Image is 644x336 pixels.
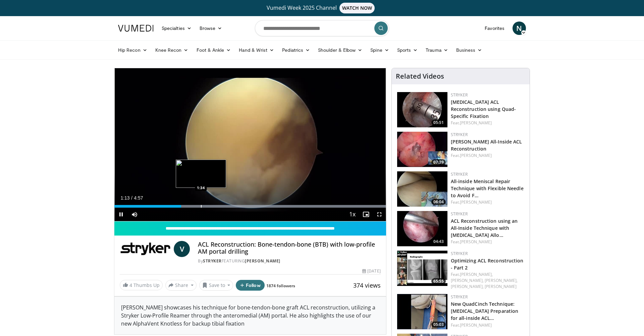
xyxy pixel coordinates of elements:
[397,132,447,167] img: f7f7267a-c81d-4618-aa4d-f41cfa328f83.150x105_q85_crop-smart_upscale.jpg
[451,120,524,126] div: Feat.
[165,280,197,291] button: Share
[196,22,226,35] a: Browse
[353,281,381,289] span: 374 views
[460,153,492,158] a: [PERSON_NAME]
[236,280,265,291] button: Follow
[359,208,373,221] button: Enable picture-in-picture mode
[245,258,280,264] a: [PERSON_NAME]
[397,211,447,246] a: 04:43
[460,271,493,277] a: [PERSON_NAME],
[120,280,163,290] a: 4 Thumbs Up
[431,322,446,328] span: 05:03
[431,159,446,165] span: 07:39
[339,3,375,13] span: WATCH NOW
[362,268,380,274] div: [DATE]
[373,208,386,221] button: Fullscreen
[129,282,132,288] span: 4
[118,25,154,32] img: VuMedi Logo
[422,43,452,57] a: Trauma
[397,294,447,329] a: 05:03
[451,278,484,283] a: [PERSON_NAME],
[397,171,447,207] img: 2e73bdfe-bebc-48ba-a9ed-2cebf52bde1c.150x105_q85_crop-smart_upscale.jpg
[451,294,468,300] a: Stryker
[266,283,295,289] a: 1874 followers
[451,178,524,199] a: All-inside Meniscal Repair Technique with Flexible Needle to Avoid F…
[114,68,386,221] video-js: Video Player
[198,258,380,264] div: By FEATURING
[346,208,359,221] button: Playback Rate
[134,195,143,201] span: 4:57
[158,22,196,35] a: Specialties
[193,43,235,57] a: Foot & Ankle
[397,211,447,246] img: d4705a73-8f83-4eba-b039-6c8b41228f1e.150x105_q85_crop-smart_upscale.jpg
[451,218,518,238] a: ACL Reconstruction using an All-Inside Technique with [MEDICAL_DATA] Allo…
[199,280,233,291] button: Save to
[120,241,171,257] img: Stryker
[451,284,484,289] a: [PERSON_NAME],
[431,278,446,284] span: 65:55
[114,43,151,57] a: Hip Recon
[128,208,141,221] button: Mute
[396,72,444,80] h4: Related Videos
[451,239,524,245] div: Feat.
[397,251,447,286] img: a0b7dd90-0bc1-4e15-a6b3-8a0dc217bacc.150x105_q85_crop-smart_upscale.jpg
[451,257,524,271] a: Optimizing ACL Reconstruction - Part 2
[151,43,193,57] a: Knee Recon
[431,239,446,245] span: 04:43
[174,241,190,257] a: V
[397,92,447,127] img: 1042ad87-021b-4d4a-aca5-edda01ae0822.150x105_q85_crop-smart_upscale.jpg
[431,120,446,126] span: 05:51
[485,284,517,289] a: [PERSON_NAME]
[460,239,492,245] a: [PERSON_NAME]
[452,43,486,57] a: Business
[460,322,492,328] a: [PERSON_NAME]
[485,278,518,283] a: [PERSON_NAME],
[451,99,516,119] a: [MEDICAL_DATA] ACL Reconstruction using Quad-Specific Fixation
[513,22,526,35] a: N
[451,322,524,328] div: Feat.
[114,205,386,208] div: Progress Bar
[451,92,468,98] a: Stryker
[114,208,128,221] button: Pause
[203,258,222,264] a: Stryker
[314,43,366,57] a: Shoulder & Elbow
[397,92,447,127] a: 05:51
[397,132,447,167] a: 07:39
[397,171,447,207] a: 06:04
[366,43,393,57] a: Spine
[393,43,422,57] a: Sports
[451,301,519,321] a: New QuadCinch Technique: [MEDICAL_DATA] Preparation for all-inside ACL…
[451,138,522,152] a: [PERSON_NAME] All-Inside ACL Reconstruction
[451,132,468,137] a: Stryker
[255,20,389,36] input: Search topics, interventions
[397,251,447,286] a: 65:55
[114,297,386,334] div: [PERSON_NAME] showcases his technique for bone-tendon-bone graft ACL reconstruction, utilizing a ...
[451,171,468,177] a: Stryker
[176,160,226,188] img: image.jpeg
[198,241,380,255] h4: ACL Reconstruction: Bone-tendon-bone (BTB) with low-profile AM portal drilling
[397,294,447,329] img: 7de4b3e9-1e8f-4006-90fd-bfb925f08af0.150x105_q85_crop-smart_upscale.jpg
[481,22,508,35] a: Favorites
[451,251,468,256] a: Stryker
[460,199,492,205] a: [PERSON_NAME]
[119,3,525,13] a: Vumedi Week 2025 ChannelWATCH NOW
[235,43,278,57] a: Hand & Wrist
[460,120,492,126] a: [PERSON_NAME]
[131,195,132,201] span: /
[120,195,129,201] span: 1:13
[451,271,524,290] div: Feat.
[451,153,524,159] div: Feat.
[451,199,524,205] div: Feat.
[431,199,446,205] span: 06:04
[278,43,314,57] a: Pediatrics
[451,211,468,217] a: Stryker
